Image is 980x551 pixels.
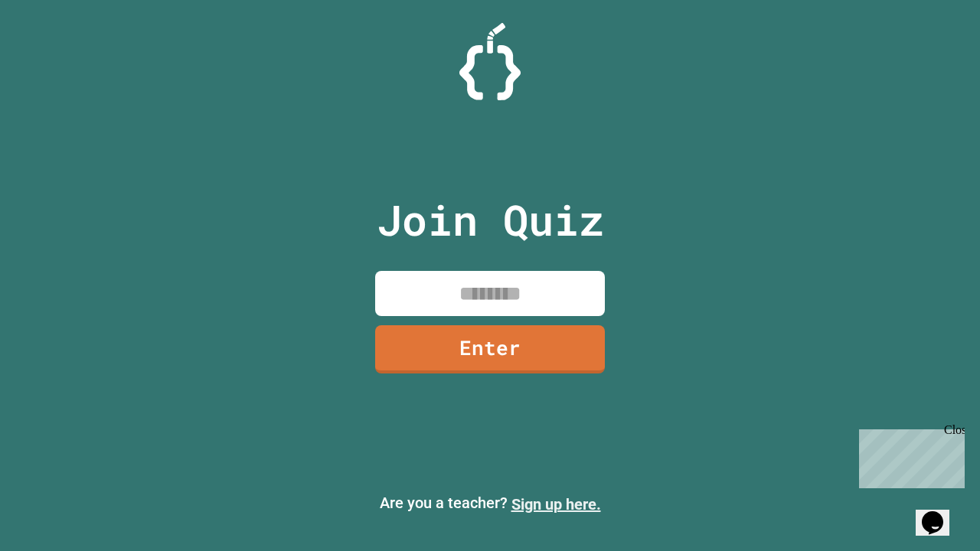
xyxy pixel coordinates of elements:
a: Enter [375,325,605,373]
p: Join Quiz [377,188,604,252]
img: Logo.svg [459,23,521,100]
iframe: chat widget [853,423,965,488]
p: Are you a teacher? [12,491,968,516]
iframe: chat widget [916,490,965,536]
div: Chat with us now!Close [6,6,106,97]
a: Sign up here. [511,495,601,514]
